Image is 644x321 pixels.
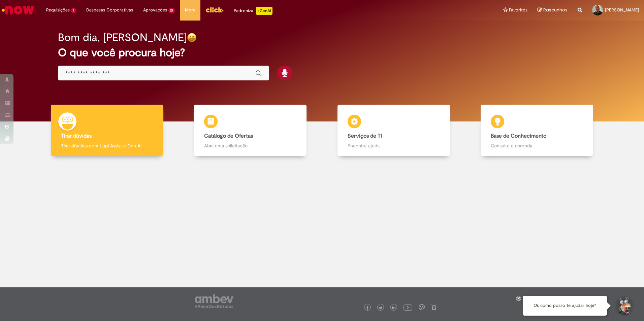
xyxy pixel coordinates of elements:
[204,142,296,149] p: Abra uma solicitação
[1,3,35,17] img: ServiceNow
[234,7,272,15] div: Padroniza
[86,7,133,13] span: Despesas Corporativas
[491,133,546,139] b: Base de Conhecimento
[187,33,197,42] img: happy-face.png
[348,142,440,149] p: Encontre ajuda
[404,303,412,312] img: logo_footer_youtube.png
[204,133,253,139] b: Catálogo de Ofertas
[605,7,639,13] span: [PERSON_NAME]
[195,294,233,308] img: logo_footer_ambev_rotulo_gray.png
[168,8,175,13] span: 21
[523,296,607,316] div: Oi, como posso te ajudar hoje?
[392,306,395,310] img: logo_footer_linkedin.png
[58,32,187,43] h2: Bom dia, [PERSON_NAME]
[256,7,272,15] p: +GenAi
[491,142,583,149] p: Consulte e aprenda
[143,7,167,13] span: Aprovações
[46,7,70,13] span: Requisições
[366,306,369,310] img: logo_footer_facebook.png
[419,304,425,310] img: logo_footer_workplace.png
[185,7,195,13] span: More
[465,105,609,156] a: Base de Conhecimento Consulte e aprenda
[58,47,586,59] h2: O que você procura hoje?
[205,5,224,15] img: click_logo_yellow_360x200.png
[543,7,568,13] span: Rascunhos
[379,306,382,310] img: logo_footer_twitter.png
[61,142,153,149] p: Tirar dúvidas com Lupi Assist e Gen Ai
[348,133,382,139] b: Serviços de TI
[61,133,92,139] b: Tirar dúvidas
[179,105,322,156] a: Catálogo de Ofertas Abra uma solicitação
[509,7,527,13] span: Favoritos
[35,105,179,156] a: Tirar dúvidas Tirar dúvidas com Lupi Assist e Gen Ai
[614,296,634,316] button: Iniciar Conversa de Suporte
[322,105,465,156] a: Serviços de TI Encontre ajuda
[538,7,568,13] a: Rascunhos
[71,8,76,13] span: 1
[431,304,437,310] img: logo_footer_naosei.png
